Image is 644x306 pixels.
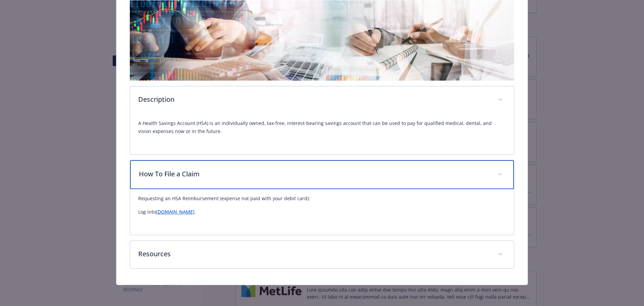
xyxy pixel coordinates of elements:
[138,208,506,216] p: Log into .
[130,114,514,154] div: Description
[156,209,195,215] a: [DOMAIN_NAME]
[138,94,490,104] p: Description
[138,249,490,259] p: Resources
[130,241,514,268] div: Resources
[130,189,514,235] div: How To File a Claim
[138,194,506,203] p: Requesting an HSA Reimbursement (expense not paid with your debit card):
[138,119,506,135] p: A Health Savings Account (HSA) is an individually owned, tax-free, interest-bearing savings accou...
[130,86,514,114] div: Description
[130,0,515,81] img: banner
[130,160,514,189] div: How To File a Claim
[139,169,489,179] p: How To File a Claim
